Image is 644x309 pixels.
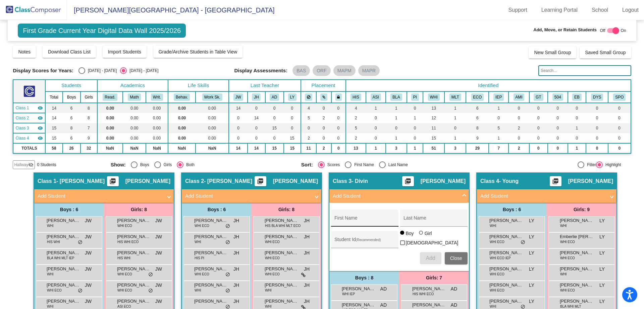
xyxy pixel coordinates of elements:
[386,162,408,168] div: Last Name
[608,123,631,133] td: 0
[45,123,62,133] td: 15
[34,189,174,203] mat-expansion-panel-header: Add Student
[572,93,582,101] button: EB
[248,143,265,153] td: 14
[301,80,346,91] th: Placement
[568,91,586,103] th: Emergent Bilingual
[580,46,631,59] button: Saved Small Group
[346,143,366,153] td: 13
[603,162,621,168] div: Highlight
[229,91,248,103] th: Jennifer Williams
[568,143,586,153] td: 1
[204,178,252,185] span: - [PERSON_NAME]
[127,68,158,74] div: [DATE] - [DATE]
[168,143,196,153] td: NaN
[153,46,243,58] button: Grade/Archive Students in Table View
[234,68,288,74] span: Display Assessments:
[529,143,548,153] td: 0
[248,113,265,123] td: 14
[63,123,80,133] td: 8
[334,239,395,245] input: Student Id
[386,91,407,103] th: Black
[426,255,435,261] span: Add
[568,133,586,143] td: 0
[550,176,561,186] button: Print Students Details
[103,93,117,101] button: Read.
[421,178,466,185] span: [PERSON_NAME]
[538,65,631,76] input: Search...
[183,162,195,168] div: Both
[489,123,508,133] td: 5
[548,143,568,153] td: 0
[174,93,190,101] button: Behav.
[229,133,248,143] td: 0
[529,103,548,113] td: 0
[329,203,469,271] div: Add Student
[568,103,586,113] td: 0
[67,5,275,15] span: [PERSON_NAME][GEOGRAPHIC_DATA] - [GEOGRAPHIC_DATA]
[125,178,170,185] span: [PERSON_NAME]
[333,192,458,200] mat-panel-title: Add Student
[248,133,265,143] td: 0
[621,28,626,34] span: On
[301,133,316,143] td: 2
[316,91,331,103] th: Keep with students
[547,203,616,216] div: Girls: 9
[366,143,386,153] td: 1
[265,123,284,133] td: 15
[168,103,196,113] td: 0.00
[301,143,316,153] td: 11
[331,133,346,143] td: 0
[386,123,407,133] td: 0
[503,5,533,15] a: Support
[229,80,301,91] th: Last Teacher
[15,115,29,121] span: Class 2
[514,93,525,101] button: AMI
[423,113,444,123] td: 12
[252,93,261,101] button: JH
[265,143,284,153] td: 15
[449,93,461,101] button: MLT
[316,103,331,113] td: 0
[499,178,519,185] span: - Young
[586,91,608,103] th: Dyslexia Services
[288,93,297,101] button: LY
[586,5,613,15] a: School
[548,133,568,143] td: 0
[313,65,331,76] mat-chip: ORF
[123,113,146,123] td: 0.00
[407,133,423,143] td: 0
[586,113,608,123] td: 0
[477,189,616,203] mat-expansion-panel-header: Add Student
[38,105,43,111] mat-icon: visibility
[466,91,489,103] th: Economicaly Disadvantaged
[548,91,568,103] th: 504 Plan
[536,5,583,15] a: Learning Portal
[80,123,97,133] td: 7
[352,178,368,185] span: - Divin
[466,133,489,143] td: 9
[63,133,80,143] td: 6
[423,103,444,113] td: 13
[108,49,141,54] span: Import Students
[366,123,386,133] td: 0
[613,93,626,101] button: SPO
[444,143,466,153] td: 3
[265,113,284,123] td: 0
[248,123,265,133] td: 0
[480,178,499,185] span: Class 4
[161,162,172,168] div: Girls
[548,123,568,133] td: 0
[45,80,97,91] th: Students
[185,192,310,200] mat-panel-title: Add Student
[45,103,62,113] td: 14
[15,135,29,141] span: Class 4
[196,103,229,113] td: 0.00
[146,113,168,123] td: 0.00
[47,217,80,224] span: [PERSON_NAME]
[508,113,529,123] td: 0
[301,103,316,113] td: 4
[292,65,310,76] mat-chip: BAS
[151,93,163,101] button: Writ.
[493,93,504,101] button: IEP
